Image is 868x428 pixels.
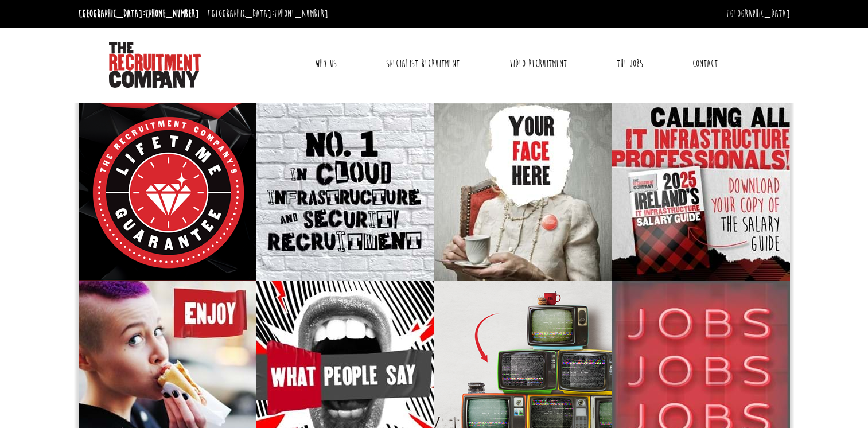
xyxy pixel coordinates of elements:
img: The Recruitment Company [109,42,201,88]
a: The Jobs [608,49,652,78]
a: Why Us [306,49,345,78]
li: [GEOGRAPHIC_DATA]: [205,5,331,23]
a: [PHONE_NUMBER] [145,7,199,20]
li: [GEOGRAPHIC_DATA]: [76,5,202,23]
a: [PHONE_NUMBER] [274,7,328,20]
a: [GEOGRAPHIC_DATA] [726,7,790,20]
a: Contact [684,49,726,78]
a: Specialist Recruitment [377,49,468,78]
a: Video Recruitment [501,49,575,78]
